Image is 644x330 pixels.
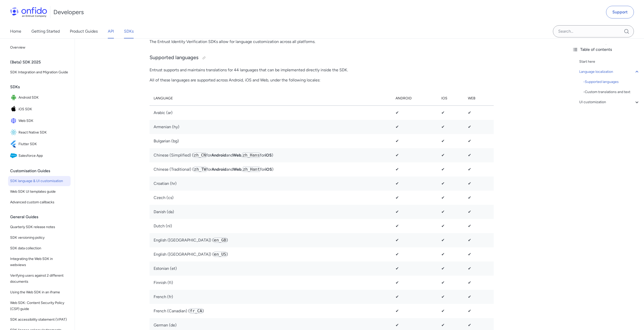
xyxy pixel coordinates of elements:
td: Bulgarian (bg) [150,134,391,148]
a: Quarterly SDK release notes [8,222,71,232]
td: ✔ [391,247,437,261]
td: French (fr) [150,290,391,304]
a: Language localization [579,69,640,75]
span: Advanced custom callbacks [10,199,69,205]
td: ✔ [464,120,493,134]
td: ✔ [391,219,437,233]
td: ✔ [437,162,464,177]
a: SDK data collection [8,243,71,253]
span: SDK language & UI customisation [10,178,69,184]
a: -Supported languages [583,79,640,85]
a: Product Guides [70,24,98,38]
td: ✔ [437,191,464,205]
td: Chinese (Traditional) ( for and , for ) [150,162,391,177]
strong: iOS [265,153,272,158]
td: ✔ [464,247,493,261]
a: Home [10,24,21,38]
th: Language [150,91,391,106]
div: Table of contents [572,47,640,53]
div: (Beta) SDK 2025 [10,57,73,67]
td: ✔ [437,177,464,191]
a: Integrating the Web SDK in webviews [8,254,71,270]
td: ✔ [464,276,493,290]
a: Advanced custom callbacks [8,197,71,207]
span: iOS SDK [18,106,69,113]
td: ✔ [464,219,493,233]
input: Onfido search input field [553,25,634,37]
a: SDKs [124,24,134,38]
span: Verifying users against 2 different documents [10,273,69,285]
td: ✔ [464,148,493,162]
td: ✔ [464,205,493,219]
span: Flutter SDK [18,141,69,148]
a: -Custom translations and text [583,89,640,95]
a: UI customization [579,99,640,105]
td: Dutch (nl) [150,219,391,233]
td: ✔ [437,233,464,247]
p: All of these languages are supported across Android, iOS and Web, under the following locales: [150,77,494,83]
span: SDK versioning policy [10,235,69,241]
td: ✔ [437,290,464,304]
a: IconSalesforce AppSalesforce App [8,150,71,161]
span: Salesforce App [18,152,69,159]
a: IconReact Native SDKReact Native SDK [8,127,71,138]
strong: Web [233,167,242,172]
span: React Native SDK [18,129,69,136]
span: SDK data collection [10,245,69,251]
td: ✔ [464,191,493,205]
p: The Entrust Identity Verification SDKs allow for language customization across all platforms. [150,39,494,45]
strong: iOS [265,167,272,172]
strong: Web [233,153,241,158]
a: SDK language & UI customisation [8,176,71,186]
td: ✔ [437,219,464,233]
td: ✔ [437,205,464,219]
td: Estonian (et) [150,261,391,276]
td: ✔ [437,134,464,148]
div: - Supported languages [583,79,640,85]
td: Armenian (hy) [150,120,391,134]
a: SDK versioning policy [8,233,71,243]
td: ✔ [464,134,493,148]
td: ✔ [437,276,464,290]
span: Web SDK [18,117,69,124]
a: IconFlutter SDKFlutter SDK [8,139,71,150]
h1: Developers [53,8,84,16]
td: Croatian (hr) [150,177,391,191]
td: ✔ [464,162,493,177]
img: IconiOS SDK [10,106,18,113]
th: Web [464,91,493,106]
code: fr_CA [190,308,202,314]
span: Web SDK: Content Security Policy (CSP) guide [10,300,69,312]
code: en_US [214,252,226,257]
img: Onfido Logo [10,7,47,17]
a: SDK Integration and Migration Guide [8,67,71,77]
a: SDK accessibility statement (VPAT) [8,315,71,325]
div: General Guides [10,212,73,222]
div: Start here [579,59,640,65]
code: zh_CN [194,152,206,158]
a: IconAndroid SDKAndroid SDK [8,92,71,103]
td: ✔ [464,105,493,120]
code: zh_Hans [242,152,260,158]
span: Quarterly SDK release notes [10,224,69,230]
div: Customisation Guides [10,166,73,176]
code: zh_Hant [243,167,260,172]
td: ✔ [437,247,464,261]
td: ✔ [437,105,464,120]
td: English ([GEOGRAPHIC_DATA]) ( ) [150,233,391,247]
h3: Supported languages [150,54,494,62]
span: Android SDK [18,94,69,101]
td: ✔ [437,120,464,134]
td: ✔ [437,261,464,276]
div: - Custom translations and text [583,89,640,95]
img: IconSalesforce App [10,152,18,159]
td: ✔ [464,290,493,304]
td: Czech (cs) [150,191,391,205]
td: ✔ [391,191,437,205]
span: Web SDK UI templates guide [10,189,69,195]
a: Getting Started [31,24,60,38]
span: SDK accessibility statement (VPAT) [10,317,69,323]
td: ✔ [464,177,493,191]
